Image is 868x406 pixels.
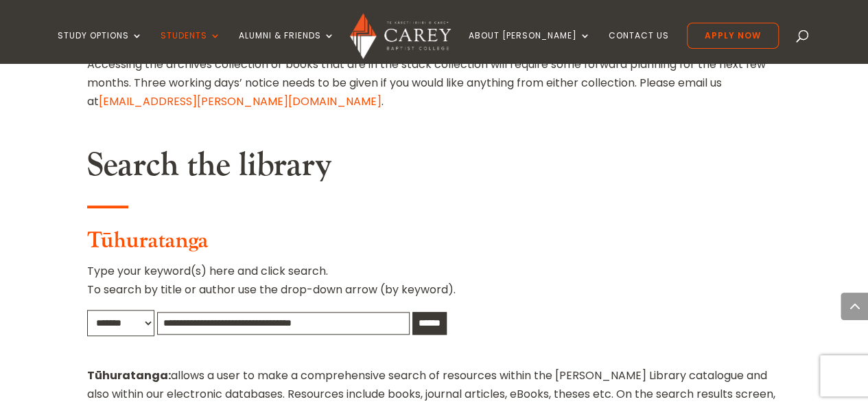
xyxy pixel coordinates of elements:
a: Contact Us [609,31,669,63]
a: Alumni & Friends [239,31,335,63]
p: Accessing the archives collection or books that are in the stack collection will require some for... [87,55,782,111]
a: Apply Now [687,23,779,49]
a: [EMAIL_ADDRESS][PERSON_NAME][DOMAIN_NAME] [99,93,382,109]
strong: Tūhuratanga: [87,368,171,383]
h3: Tūhuratanga [87,228,782,261]
h2: Search the library [87,146,782,192]
a: About [PERSON_NAME] [469,31,591,63]
a: Students [161,31,221,63]
a: Study Options [58,31,143,63]
p: Type your keyword(s) here and click search. To search by title or author use the drop-down arrow ... [87,262,782,310]
img: Carey Baptist College [350,13,451,59]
